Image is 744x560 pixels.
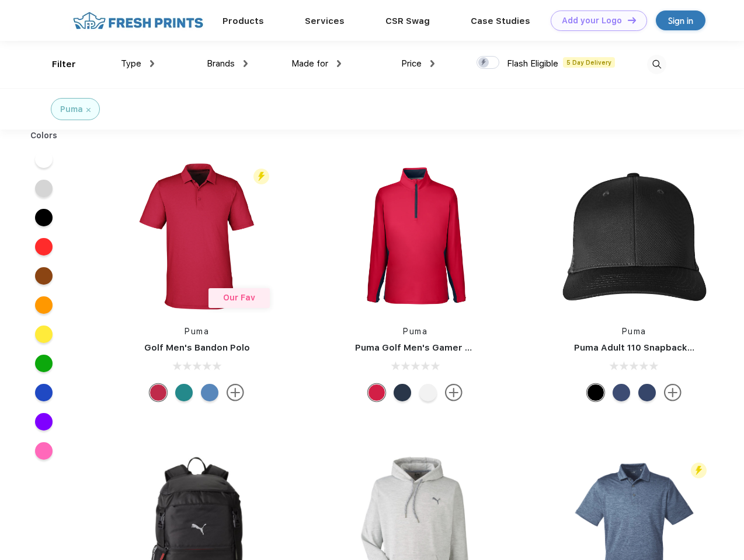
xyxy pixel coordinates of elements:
div: Ski Patrol [368,384,385,401]
a: Puma [403,327,427,336]
span: Type [121,58,141,69]
img: filter_cancel.svg [86,108,91,112]
div: Bright White [419,384,437,401]
a: Puma [622,327,646,336]
div: Pma Blk Pma Blk [587,384,604,401]
div: Colors [22,129,67,142]
span: Made for [291,58,328,69]
img: DT [628,17,636,23]
span: Our Fav [223,293,255,302]
img: dropdown.png [430,60,434,67]
img: more.svg [664,384,682,401]
img: flash_active_toggle.svg [691,463,707,478]
a: Golf Men's Bandon Polo [144,342,250,353]
img: more.svg [227,384,244,401]
div: Navy Blazer [394,384,411,401]
a: Sign in [656,10,705,30]
img: flash_active_toggle.svg [253,169,269,184]
div: Add your Logo [562,16,622,26]
img: func=resize&h=266 [557,159,712,314]
a: Services [305,16,345,26]
div: Puma [60,103,83,116]
img: desktop_search.svg [647,55,666,74]
div: Filter [52,58,76,71]
div: Peacoat Qut Shd [613,384,630,401]
div: Peacoat with Qut Shd [638,384,656,401]
a: Products [222,16,264,26]
img: func=resize&h=266 [119,159,274,314]
div: Lake Blue [201,384,218,401]
a: Puma [185,327,209,336]
img: more.svg [445,384,463,401]
span: Price [401,58,422,69]
a: CSR Swag [385,16,430,26]
span: Flash Eligible [507,58,558,69]
a: Puma Golf Men's Gamer Golf Quarter-Zip [355,342,540,353]
div: Sign in [668,14,693,27]
div: Ski Patrol [150,384,167,401]
img: dropdown.png [244,60,248,67]
img: fo%20logo%202.webp [69,10,207,31]
img: dropdown.png [337,60,341,67]
span: 5 Day Delivery [563,57,615,68]
div: Green Lagoon [175,384,193,401]
img: dropdown.png [150,60,154,67]
span: Brands [207,58,235,69]
img: func=resize&h=266 [338,159,493,314]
